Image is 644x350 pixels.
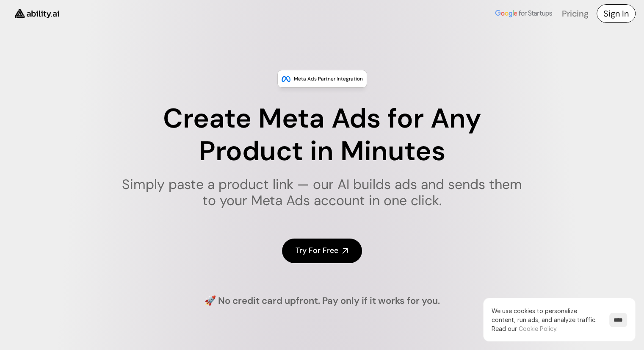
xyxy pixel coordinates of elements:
h4: 🚀 No credit card upfront. Pay only if it works for you. [205,294,440,308]
h1: Simply paste a product link — our AI builds ads and sends them to your Meta Ads account in one cl... [116,176,528,209]
h4: Sign In [603,8,629,19]
a: Pricing [562,8,588,19]
a: Sign In [597,4,636,23]
h1: Create Meta Ads for Any Product in Minutes [116,103,528,168]
span: Read our . [492,325,558,332]
a: Try For Free [282,239,362,263]
h4: Try For Free [296,245,338,256]
a: Cookie Policy [519,325,556,332]
p: We use cookies to personalize content, run ads, and analyze traffic. [492,306,601,333]
p: Meta Ads Partner Integration [294,75,363,83]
